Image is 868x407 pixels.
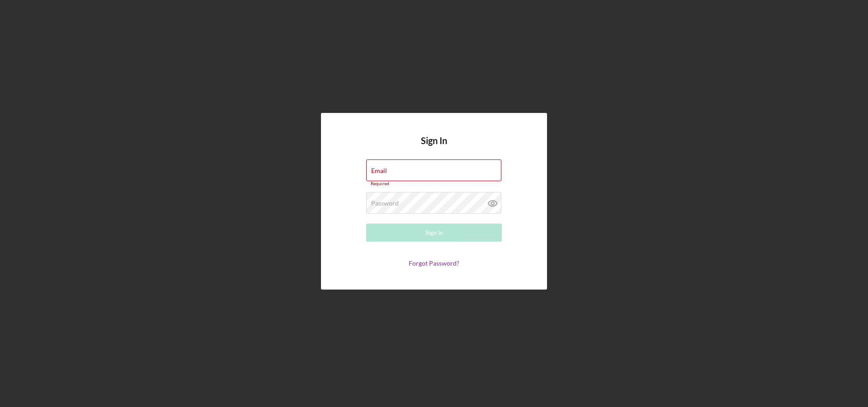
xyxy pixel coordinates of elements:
h4: Sign In [421,136,447,159]
div: Required [366,181,502,187]
label: Email [371,167,387,174]
div: Sign In [425,224,443,242]
button: Sign In [366,224,502,242]
a: Forgot Password? [409,259,459,267]
label: Password [371,200,399,207]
